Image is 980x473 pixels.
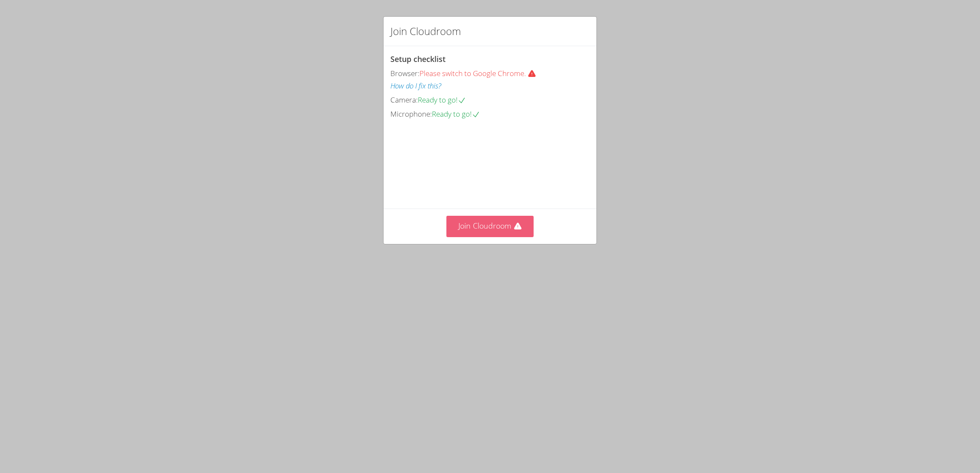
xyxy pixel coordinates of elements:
[390,80,441,92] button: How do I fix this?
[390,54,446,64] span: Setup checklist
[446,216,534,237] button: Join Cloudroom
[390,24,461,39] h2: Join Cloudroom
[390,109,432,119] span: Microphone:
[419,68,543,78] span: Please switch to Google Chrome.
[418,95,466,105] span: Ready to go!
[390,68,419,78] span: Browser:
[390,95,418,105] span: Camera:
[432,109,480,119] span: Ready to go!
